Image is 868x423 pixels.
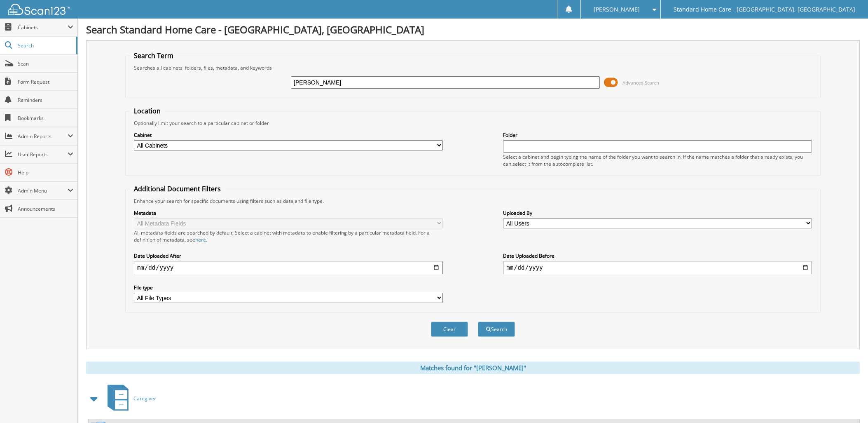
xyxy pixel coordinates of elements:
[103,382,156,415] a: Caregiver
[503,261,812,274] input: end
[18,96,73,103] span: Reminders
[431,322,468,337] button: Clear
[86,23,860,36] h1: Search Standard Home Care - [GEOGRAPHIC_DATA], [GEOGRAPHIC_DATA]
[622,80,659,86] span: Advanced Search
[134,229,443,243] div: All metadata fields are searched by default. Select a cabinet with metadata to enable filtering b...
[134,209,443,216] label: Metadata
[18,133,68,140] span: Admin Reports
[18,151,68,158] span: User Reports
[18,187,68,194] span: Admin Menu
[134,132,443,139] label: Cabinet
[130,51,178,60] legend: Search Term
[134,252,443,259] label: Date Uploaded After
[130,64,816,71] div: Searches all cabinets, folders, files, metadata, and keywords
[503,132,812,139] label: Folder
[503,153,812,167] div: Select a cabinet and begin typing the name of the folder you want to search in. If the name match...
[503,252,812,259] label: Date Uploaded Before
[130,120,816,127] div: Optionally limit your search to a particular cabinet or folder
[130,106,165,115] legend: Location
[18,205,73,212] span: Announcements
[8,4,70,15] img: scan123-logo-white.svg
[503,209,812,216] label: Uploaded By
[86,362,860,374] div: Matches found for "[PERSON_NAME]"
[18,115,73,122] span: Bookmarks
[195,236,206,243] a: here
[18,60,73,67] span: Scan
[134,284,443,291] label: File type
[674,7,855,12] span: Standard Home Care - [GEOGRAPHIC_DATA], [GEOGRAPHIC_DATA]
[130,197,816,204] div: Enhance your search for specific documents using filters such as date and file type.
[130,184,225,193] legend: Additional Document Filters
[478,322,515,337] button: Search
[18,78,73,85] span: Form Request
[18,169,73,176] span: Help
[18,24,68,31] span: Cabinets
[133,395,156,402] span: Caregiver
[594,7,640,12] span: [PERSON_NAME]
[134,261,443,274] input: start
[18,42,72,49] span: Search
